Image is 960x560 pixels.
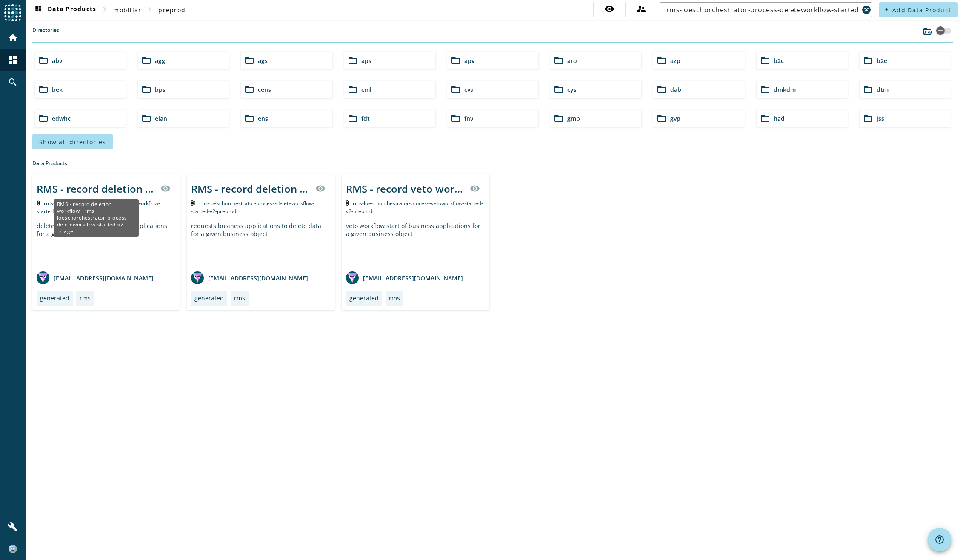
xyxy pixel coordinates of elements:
mat-icon: folder_open [348,55,358,66]
span: had [774,114,785,123]
mat-icon: folder_open [141,84,151,94]
mat-icon: folder_open [451,113,461,123]
label: Directories [32,26,59,42]
mat-icon: folder_open [348,84,358,94]
mat-icon: folder_open [141,55,151,66]
mat-icon: help_outline [934,534,945,545]
span: mobiliar [113,6,141,14]
div: [EMAIL_ADDRESS][DOMAIN_NAME] [346,271,463,284]
button: Clear [860,4,872,16]
mat-icon: folder_open [244,55,254,66]
img: spoud-logo.svg [4,4,21,21]
mat-icon: dashboard [33,5,43,15]
div: RMS - record veto workflow - rms-loeschorchestrator-process-deleteworkflow-started-v2-_stage_ [346,182,465,196]
span: Kafka Topic: rms-loeschorchestrator-process-vetoworkflow-started-v2-preprod [346,200,483,215]
mat-icon: folder_open [244,113,254,123]
div: generated [40,294,69,302]
span: cml [361,86,371,94]
mat-icon: folder_open [760,113,770,123]
mat-icon: search [8,77,18,87]
div: rms [80,294,91,302]
span: Kafka Topic: rms-loeschorchestrator-process-deleteworkflow-started-v2-preprod [191,200,314,215]
span: Show all directories [39,138,106,146]
span: ags [258,57,268,65]
mat-icon: add [884,7,889,12]
div: requests business applications to delete data for a given business object [191,222,330,265]
span: agg [155,57,165,65]
mat-icon: home [8,33,18,43]
span: azp [670,57,680,65]
span: elan [155,114,167,123]
span: fnv [464,114,473,123]
div: generated [349,294,379,302]
span: bps [155,86,166,94]
mat-icon: visibility [470,183,480,194]
span: cys [567,86,577,94]
span: ens [258,114,268,123]
span: b2e [877,57,887,65]
button: Show all directories [32,134,113,149]
span: gvp [670,114,680,123]
mat-icon: visibility [315,183,326,194]
img: avatar [37,271,49,284]
input: Search (% or * for wildcards) [666,5,859,15]
mat-icon: folder_open [38,55,49,66]
mat-icon: folder_open [657,113,667,123]
span: abv [52,57,62,65]
div: RMS - record deletion workflow - rms-loeschorchestrator-process-deleteworkflow-started-v2-_stage_ [191,182,310,196]
img: 321727e140b5189f451a128e5f2a6bb4 [9,545,17,553]
span: edwhc [52,114,71,123]
div: generated [194,294,224,302]
button: Data Products [30,2,100,17]
span: gmp [567,114,580,123]
mat-icon: folder_open [554,55,564,66]
div: veto workflow start of business applications for a given business object [346,222,485,265]
span: cva [464,86,474,94]
div: rms [234,294,245,302]
mat-icon: build [8,522,18,532]
mat-icon: supervisor_account [636,4,646,14]
img: avatar [191,271,204,284]
div: RMS - record deletion workflow - rms-loeschorchestrator-process-deleteworkflow-started-v2-_stage_ [37,182,155,196]
mat-icon: folder_open [141,113,151,123]
mat-icon: folder_open [657,55,667,66]
mat-icon: dashboard [8,55,18,65]
span: b2c [774,57,784,65]
span: bek [52,86,63,94]
span: Kafka Topic: rms-loeschorchestrator-process-deleteworkflow-started-v2-preprod [37,200,160,215]
span: cens [258,86,271,94]
img: Kafka Topic: rms-loeschorchestrator-process-deleteworkflow-started-v2-preprod [191,200,195,206]
mat-icon: folder_open [863,113,873,123]
mat-icon: visibility [604,4,614,14]
mat-icon: visibility [160,183,171,194]
div: RMS - record deletion workflow - rms-loeschorchestrator-process-deleteworkflow-started-v2-_stage_ [54,199,139,237]
mat-icon: folder_open [760,55,770,66]
img: Kafka Topic: rms-loeschorchestrator-process-deleteworkflow-started-v2-preprod [37,200,40,206]
span: preprod [158,6,186,14]
img: avatar [346,271,359,284]
div: [EMAIL_ADDRESS][DOMAIN_NAME] [37,271,154,284]
mat-icon: folder_open [244,84,254,94]
span: apv [464,57,474,65]
mat-icon: folder_open [863,55,873,66]
span: dmkdm [774,86,796,94]
mat-icon: cancel [861,5,871,15]
mat-icon: folder_open [38,113,49,123]
mat-icon: chevron_right [145,4,155,14]
div: [EMAIL_ADDRESS][DOMAIN_NAME] [191,271,308,284]
button: preprod [155,2,189,17]
div: rms [389,294,400,302]
button: mobiliar [110,2,145,17]
mat-icon: folder_open [554,84,564,94]
span: jss [877,114,884,123]
span: aps [361,57,371,65]
img: Kafka Topic: rms-loeschorchestrator-process-vetoworkflow-started-v2-preprod [346,200,350,206]
mat-icon: folder_open [554,113,564,123]
div: delete workflow start of business applications for a given business object [37,222,176,265]
mat-icon: folder_open [38,84,49,94]
span: fdt [361,114,370,123]
mat-icon: folder_open [451,55,461,66]
span: Data Products [33,5,96,15]
button: Add Data Product [879,2,958,17]
mat-icon: folder_open [863,84,873,94]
